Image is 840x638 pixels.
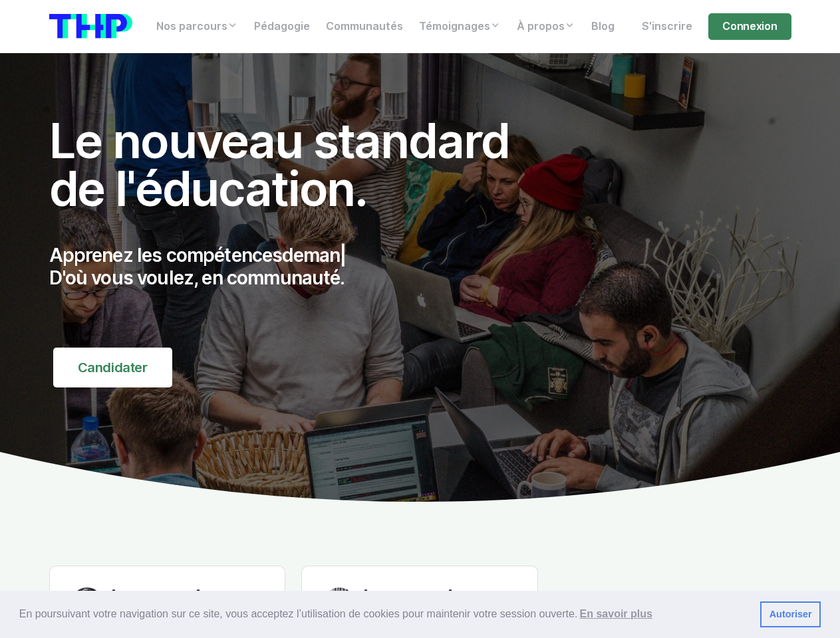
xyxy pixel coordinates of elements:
[509,13,583,40] a: À propos
[111,588,220,603] h6: [PERSON_NAME]
[49,117,539,213] h1: Le nouveau standard de l'éducation.
[577,604,654,624] a: learn more about cookies
[323,587,355,619] img: Melisande
[634,13,700,40] a: S'inscrire
[49,14,132,39] img: logo
[583,13,623,40] a: Blog
[282,244,340,266] span: deman
[708,13,791,40] a: Connexion
[246,13,318,40] a: Pédagogie
[19,604,750,624] span: En poursuivant votre navigation sur ce site, vous acceptez l’utilisation de cookies pour mainteni...
[760,601,821,628] a: dismiss cookie message
[49,245,539,289] p: Apprenez les compétences D'où vous voulez, en communauté.
[340,244,346,266] span: |
[71,587,103,619] img: Titouan
[363,588,467,603] h6: [PERSON_NAME]
[53,348,172,387] a: Candidater
[411,13,509,40] a: Témoignages
[148,13,246,40] a: Nos parcours
[318,13,411,40] a: Communautés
